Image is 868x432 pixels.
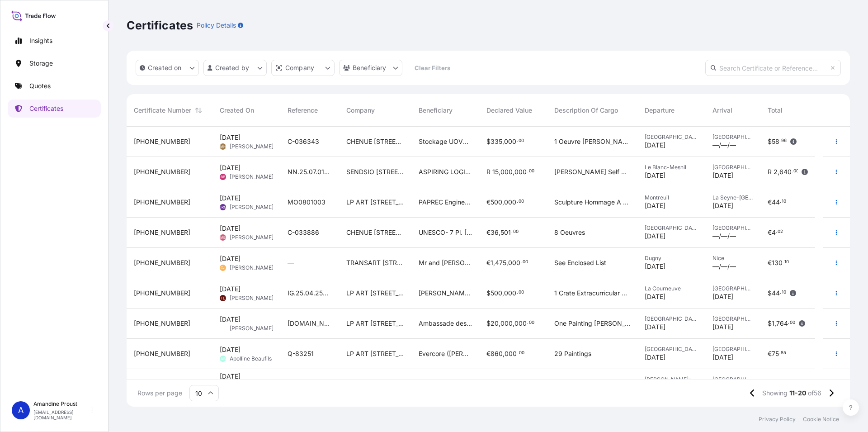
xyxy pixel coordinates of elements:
span: DRM [219,203,227,212]
span: [PERSON_NAME] Self Portrait Huile Sur Toile Montee Sur Panneau [554,167,630,176]
span: 10 [784,261,789,264]
span: [DATE] [645,292,665,301]
span: CHENUE [STREET_ADDRESS] [346,137,404,146]
span: [DATE] [645,353,665,362]
span: TRANSART [STREET_ADDRESS][PERSON_NAME] [346,258,404,267]
span: . [780,291,781,294]
span: Arrival [712,106,732,115]
span: 1 Crate Extracurricular Activity Projective Reconstruction 26 B Transmission [PERSON_NAME] [554,289,630,298]
span: 500 [491,290,502,296]
span: ASPIRING LOGISTIC GROUP [419,167,472,176]
span: 00 [529,321,534,324]
span: . [517,351,519,355]
span: 11-20 [789,389,806,398]
span: 640 [779,169,792,175]
span: Dugny [645,255,698,262]
span: 00 [793,170,799,173]
span: Sculpture Hommage A Eiffel Bronze Par [PERSON_NAME] Dim 180 X 40 X 275 Cm [554,198,630,207]
span: Q-83251 [288,349,314,358]
span: . [527,170,528,173]
span: , [499,320,500,327]
span: $ [768,138,772,145]
span: 130 [772,260,783,266]
span: € [768,260,772,266]
span: 85 [781,351,786,355]
span: [DATE] [645,141,665,150]
p: Certificates [127,18,193,33]
span: , [502,138,504,145]
p: Created on [148,63,182,72]
span: . [511,230,513,233]
span: [DATE] [220,285,241,294]
span: [GEOGRAPHIC_DATA] [712,224,753,232]
span: — [288,258,294,267]
span: [DATE] [712,353,733,362]
span: 000 [514,320,527,327]
span: [PERSON_NAME] LTD - [GEOGRAPHIC_DATA] [419,289,472,298]
span: One Painting [PERSON_NAME][US_STATE] At [GEOGRAPHIC_DATA] By [PERSON_NAME] 153 X 245 Cm [554,319,630,328]
span: [DATE] [712,171,733,180]
span: Certificate Number [134,106,191,115]
span: Showing [762,389,788,398]
span: [PHONE_NUMBER] [134,198,190,207]
span: Le Blanc-Mesnil [645,164,698,171]
span: . [521,261,522,264]
span: [GEOGRAPHIC_DATA] [645,133,698,141]
span: Stockage UOVO [GEOGRAPHIC_DATA] [419,137,472,146]
p: Policy Details [197,21,236,30]
span: 475 [495,260,506,266]
span: [PERSON_NAME] [230,264,274,271]
span: Reference [288,106,318,115]
span: € [768,199,772,205]
p: Certificates [29,104,63,113]
a: Privacy Policy [759,416,796,423]
span: 44 [772,199,780,205]
span: 29 Paintings [554,349,591,358]
span: Company [346,106,375,115]
a: Insights [8,32,101,50]
span: $ [486,290,491,296]
span: MO0801003 [288,198,325,207]
span: MB [220,233,226,242]
a: Quotes [8,77,101,95]
span: 1 [491,260,493,266]
span: $ [768,320,772,327]
span: , [778,169,779,175]
span: 00 [513,230,519,233]
span: Declared Value [486,106,532,115]
span: $ [486,138,491,145]
button: cargoOwner Filter options [339,60,402,76]
span: Apolline Beaufils [230,355,272,362]
span: , [774,320,776,327]
span: [PHONE_NUMBER] [134,167,190,176]
span: . [776,230,777,233]
span: € [486,229,491,236]
span: R [768,169,772,175]
span: , [503,351,505,357]
span: 2 [774,169,778,175]
span: 44 [772,290,780,296]
span: [DATE] [645,323,665,332]
button: createdBy Filter options [203,60,267,76]
span: , [499,229,500,236]
span: 00 [519,139,524,142]
span: [DATE] [220,345,241,354]
span: CHENUE [STREET_ADDRESS] [346,228,404,237]
span: , [493,260,495,266]
span: Created On [220,106,254,115]
span: of 56 [808,389,821,398]
span: PAPREC Engineering Zone [GEOGRAPHIC_DATA] 83507 [GEOGRAPHIC_DATA] [419,198,472,207]
span: [GEOGRAPHIC_DATA] [645,346,698,353]
span: 000 [504,199,516,205]
span: NN.25.07.012.LHG [288,167,332,176]
span: —/—/— [712,262,736,271]
span: UNESCO- 7 Pl. [GEOGRAPHIC_DATA], [GEOGRAPHIC_DATA] [419,228,472,237]
span: 1 Oeuvre [PERSON_NAME] [554,137,630,146]
span: LP ART [STREET_ADDRESS] [346,198,404,207]
button: Sort [193,105,204,116]
span: Rows per page [137,389,182,398]
span: [DATE] [220,194,241,203]
span: 58 [772,138,779,145]
span: . [792,170,793,173]
span: 00 [519,351,524,355]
